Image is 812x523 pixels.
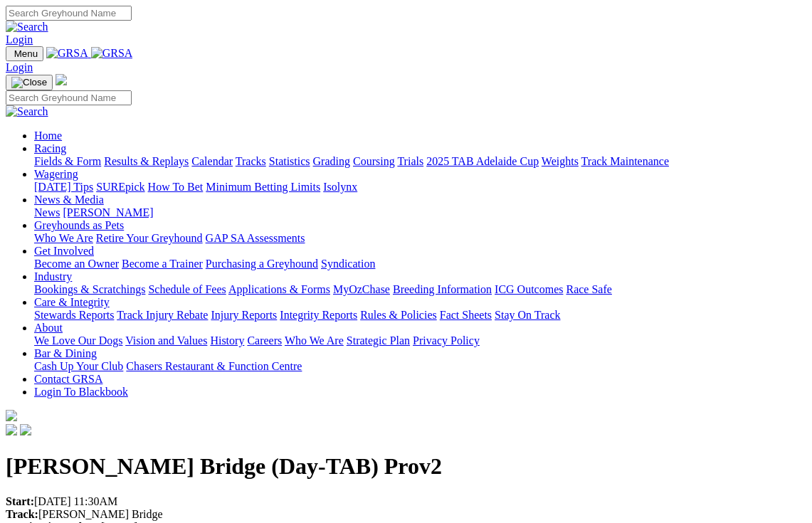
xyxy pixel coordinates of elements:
[148,181,204,193] a: How To Bet
[14,48,38,59] span: Menu
[581,155,669,167] a: Track Maintenance
[34,155,101,167] a: Fields & Form
[34,258,806,270] div: Get Involved
[321,258,375,270] a: Syndication
[34,283,145,295] a: Bookings & Scratchings
[6,105,48,118] img: Search
[20,424,31,435] img: twitter.svg
[34,206,806,219] div: News & Media
[34,206,60,218] a: News
[397,155,423,167] a: Trials
[46,47,88,60] img: GRSA
[6,6,132,21] input: Search
[347,334,410,347] a: Strategic Plan
[104,155,189,167] a: Results & Replays
[34,232,806,245] div: Greyhounds as Pets
[34,258,119,270] a: Become an Owner
[34,245,94,257] a: Get Involved
[34,373,102,385] a: Contact GRSA
[34,334,806,347] div: About
[34,347,97,359] a: Bar & Dining
[6,21,48,33] img: Search
[426,155,539,167] a: 2025 TAB Adelaide Cup
[211,309,277,321] a: Injury Reports
[6,33,33,46] a: Login
[333,283,390,295] a: MyOzChase
[495,309,560,321] a: Stay On Track
[122,258,203,270] a: Become a Trainer
[34,130,62,142] a: Home
[440,309,492,321] a: Fact Sheets
[34,296,110,308] a: Care & Integrity
[96,232,203,244] a: Retire Your Greyhound
[323,181,357,193] a: Isolynx
[34,219,124,231] a: Greyhounds as Pets
[63,206,153,218] a: [PERSON_NAME]
[34,232,93,244] a: Who We Are
[353,155,395,167] a: Coursing
[34,386,128,398] a: Login To Blackbook
[6,61,33,73] a: Login
[34,334,122,347] a: We Love Our Dogs
[6,75,53,90] button: Toggle navigation
[34,309,114,321] a: Stewards Reports
[34,322,63,334] a: About
[34,155,806,168] div: Racing
[228,283,330,295] a: Applications & Forms
[236,155,266,167] a: Tracks
[206,258,318,270] a: Purchasing a Greyhound
[6,453,806,480] h1: [PERSON_NAME] Bridge (Day-TAB) Prov2
[34,360,123,372] a: Cash Up Your Club
[34,270,72,282] a: Industry
[393,283,492,295] a: Breeding Information
[6,46,43,61] button: Toggle navigation
[206,232,305,244] a: GAP SA Assessments
[566,283,611,295] a: Race Safe
[148,283,226,295] a: Schedule of Fees
[285,334,344,347] a: Who We Are
[269,155,310,167] a: Statistics
[495,283,563,295] a: ICG Outcomes
[34,181,806,194] div: Wagering
[206,181,320,193] a: Minimum Betting Limits
[34,168,78,180] a: Wagering
[6,495,34,507] strong: Start:
[6,90,132,105] input: Search
[34,283,806,296] div: Industry
[125,334,207,347] a: Vision and Values
[34,194,104,206] a: News & Media
[11,77,47,88] img: Close
[210,334,244,347] a: History
[247,334,282,347] a: Careers
[280,309,357,321] a: Integrity Reports
[96,181,144,193] a: SUREpick
[191,155,233,167] a: Calendar
[6,508,38,520] strong: Track:
[126,360,302,372] a: Chasers Restaurant & Function Centre
[34,360,806,373] div: Bar & Dining
[413,334,480,347] a: Privacy Policy
[542,155,579,167] a: Weights
[56,74,67,85] img: logo-grsa-white.png
[34,142,66,154] a: Racing
[117,309,208,321] a: Track Injury Rebate
[34,181,93,193] a: [DATE] Tips
[6,410,17,421] img: logo-grsa-white.png
[34,309,806,322] div: Care & Integrity
[91,47,133,60] img: GRSA
[6,424,17,435] img: facebook.svg
[313,155,350,167] a: Grading
[360,309,437,321] a: Rules & Policies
